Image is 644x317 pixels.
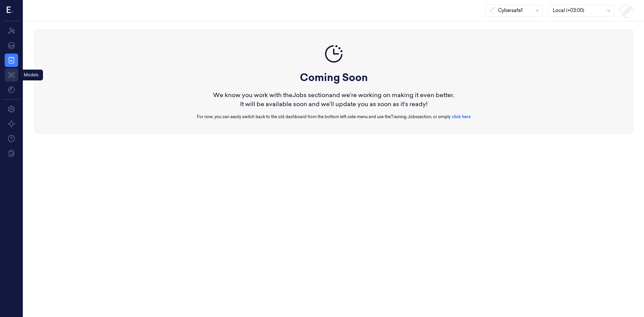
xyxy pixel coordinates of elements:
[19,70,43,80] div: Models
[197,114,471,120] div: For now, you can easily switch back to the old dashboard from the bottom left-side menu and use t...
[197,70,471,85] div: Coming Soon
[452,114,471,119] a: click here
[197,90,471,99] div: We know you work with the Jobs section and we’re working on making it even better.
[197,99,471,108] div: It will be available soon and we’ll update you as soon as it’s ready!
